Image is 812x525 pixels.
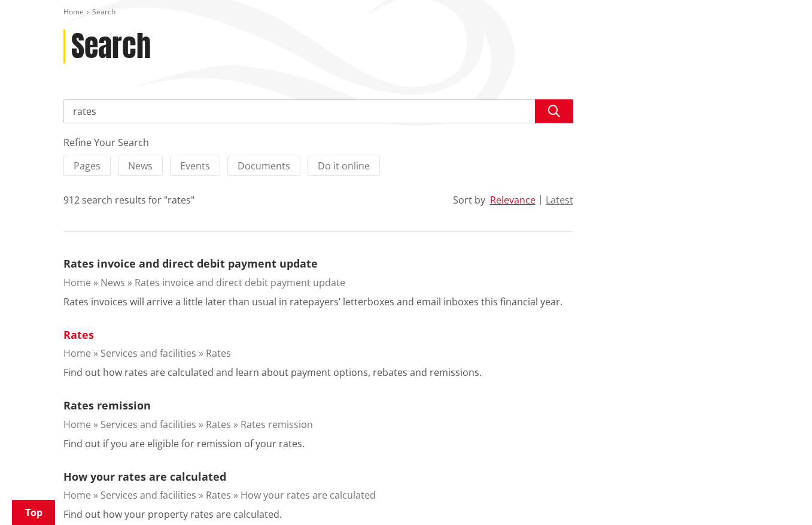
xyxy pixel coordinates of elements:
p: Rates invoices will arrive a little later than usual in ratepayers’ letterboxes and email inboxes... [63,295,562,309]
p: Find out if you are eligible for remission of your rates. [63,436,305,451]
input: Search input [63,99,573,123]
a: Top [12,500,55,525]
a: Services and facilities [101,488,196,502]
a: How your rates are calculated [241,488,376,502]
nav: breadcrumb [63,7,749,17]
a: Home [63,276,91,289]
span: News [128,159,153,172]
div: Sort by [453,193,485,207]
a: Services and facilities [101,418,196,431]
div: Refine Your Search [63,135,573,150]
span: Do it online [318,159,370,172]
a: Rates invoice and direct debit payment update [135,276,345,289]
span: Events [180,159,210,172]
h1: Search [71,29,151,64]
button: Latest [546,195,573,205]
a: Rates invoice and direct debit payment update [63,256,318,271]
a: Home [63,418,91,431]
p: Find out how your property rates are calculated. [63,507,282,521]
a: Rates [63,327,94,342]
div: 912 search results for "rates" [63,193,194,207]
a: Rates remission [241,418,313,431]
p: Find out how rates are calculated and learn about payment options, rebates and remissions. [63,365,482,380]
a: Home [63,7,84,17]
a: Services and facilities [101,347,196,360]
a: Home [63,347,91,360]
a: How your rates are calculated [63,469,226,484]
a: Rates [206,418,231,431]
span: Search [92,7,115,17]
span: Pages [74,159,101,172]
a: Rates remission [63,398,151,412]
a: Rates [206,347,231,360]
iframe: Messenger Launcher [757,475,800,518]
a: Home [63,488,91,502]
a: Rates [206,488,231,502]
button: Relevance [490,195,536,205]
a: News [101,276,125,289]
span: Documents [238,159,290,172]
